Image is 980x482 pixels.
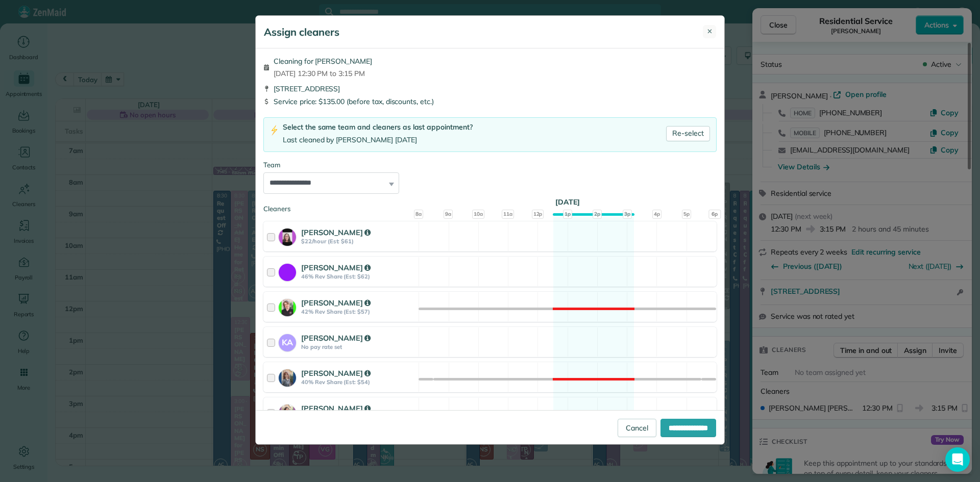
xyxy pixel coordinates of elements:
strong: 40% Rev Share (Est: $54) [301,378,415,386]
div: Service price: $135.00 (before tax, discounts, etc.) [263,96,717,107]
strong: 46% Rev Share (Est: $62) [301,273,415,280]
div: Team [263,160,717,170]
strong: [PERSON_NAME] [301,368,371,378]
strong: 42% Rev Share (Est: $57) [301,308,415,315]
img: lightning-bolt-icon-94e5364df696ac2de96d3a42b8a9ff6ba979493684c50e6bbbcda72601fa0d29.png [270,125,279,136]
strong: [PERSON_NAME] [301,333,371,343]
strong: $22/hour (Est: $61) [301,238,415,245]
strong: No pay rate set [301,343,415,350]
strong: [PERSON_NAME] [301,227,371,237]
strong: KA [279,334,296,349]
div: [STREET_ADDRESS] [263,84,717,94]
div: Select the same team and cleaners as last appointment? [283,122,473,133]
a: Cancel [618,419,656,437]
div: Last cleaned by [PERSON_NAME] [DATE] [283,135,473,145]
span: Cleaning for [PERSON_NAME] [274,56,372,66]
strong: [PERSON_NAME] [301,263,371,272]
div: Open Intercom Messenger [945,447,970,472]
strong: [PERSON_NAME] [301,298,371,308]
strong: [PERSON_NAME] [301,403,371,413]
span: [DATE] 12:30 PM to 3:15 PM [274,68,372,79]
a: Re-select [666,126,710,141]
div: Cleaners [263,204,717,207]
span: ✕ [707,27,713,37]
h5: Assign cleaners [264,25,339,39]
